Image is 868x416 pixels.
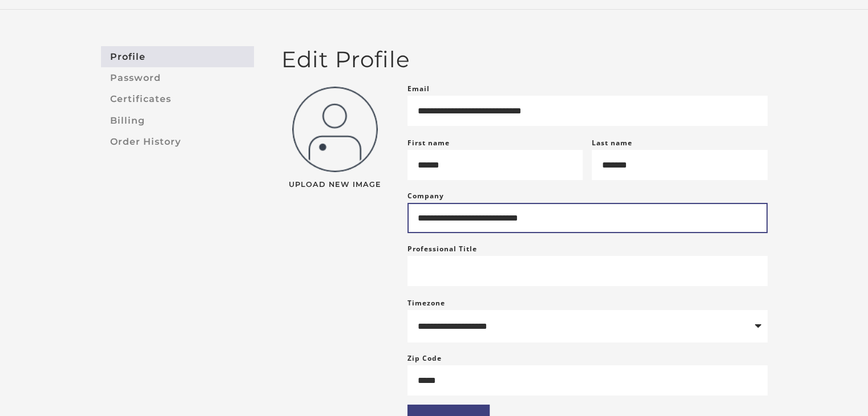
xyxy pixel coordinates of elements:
[407,242,477,256] label: Professional Title
[101,67,254,88] a: Password
[407,298,445,308] label: Timezone
[281,46,768,73] h2: Edit Profile
[407,352,442,365] label: Zip Code
[407,82,430,96] label: Email
[101,89,254,110] a: Certificates
[407,189,444,203] label: Company
[101,131,254,152] a: Order History
[101,110,254,131] a: Billing
[281,181,389,189] span: Upload New Image
[407,138,450,148] label: First name
[101,46,254,67] a: Profile
[592,138,632,148] label: Last name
